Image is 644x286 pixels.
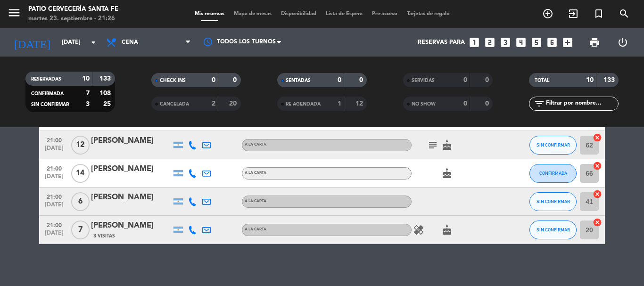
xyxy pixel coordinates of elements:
[534,98,545,109] i: filter_list
[586,77,594,83] strong: 10
[42,145,66,156] span: [DATE]
[338,77,341,83] strong: 0
[542,8,553,19] i: add_circle_outline
[529,164,577,183] button: CONFIRMADA
[561,36,574,49] i: add_box
[367,11,402,16] span: Pre-acceso
[468,36,480,49] i: looks_one
[7,6,21,23] button: menu
[88,37,99,48] i: arrow_drop_down
[122,39,138,46] span: Cena
[31,91,64,96] span: CONFIRMADA
[593,218,602,227] i: cancel
[427,139,438,151] i: subject
[160,78,186,83] span: CHECK INS
[359,77,365,83] strong: 0
[321,11,367,16] span: Lista de Espera
[229,11,276,16] span: Mapa de mesas
[413,224,424,236] i: healing
[91,163,171,175] div: [PERSON_NAME]
[71,192,90,211] span: 6
[589,37,600,48] span: print
[529,192,577,211] button: SIN CONFIRMAR
[276,11,321,16] span: Disponibilidad
[537,199,570,204] span: SIN CONFIRMAR
[190,11,229,16] span: Mis reservas
[42,230,66,241] span: [DATE]
[31,102,69,107] span: SIN CONFIRMAR
[499,36,512,49] i: looks_3
[355,100,365,107] strong: 12
[537,227,570,232] span: SIN CONFIRMAR
[463,77,467,83] strong: 0
[42,134,66,145] span: 21:00
[233,77,239,83] strong: 0
[245,228,266,231] span: A LA CARTA
[42,173,66,184] span: [DATE]
[529,136,577,155] button: SIN CONFIRMAR
[441,224,453,236] i: cake
[31,77,61,82] span: RESERVADAS
[42,202,66,212] span: [DATE]
[484,36,496,49] i: looks_two
[609,28,637,57] div: LOG OUT
[93,232,115,240] span: 3 Visitas
[338,100,341,107] strong: 1
[91,220,171,232] div: [PERSON_NAME]
[286,102,321,106] span: RE AGENDADA
[546,36,558,49] i: looks_6
[212,100,215,107] strong: 2
[91,191,171,204] div: [PERSON_NAME]
[529,221,577,239] button: SIN CONFIRMAR
[42,219,66,230] span: 21:00
[463,100,467,107] strong: 0
[539,171,567,176] span: CONFIRMADA
[617,37,628,48] i: power_settings_new
[103,101,113,107] strong: 25
[603,77,617,83] strong: 133
[82,75,90,82] strong: 10
[441,168,453,179] i: cake
[530,36,543,49] i: looks_5
[593,8,604,19] i: turned_in_not
[91,135,171,147] div: [PERSON_NAME]
[71,164,90,183] span: 14
[412,102,436,106] span: NO SHOW
[545,98,618,109] input: Filtrar por nombre...
[441,139,453,151] i: cake
[42,191,66,202] span: 21:00
[286,78,311,83] span: SENTADAS
[593,189,602,199] i: cancel
[245,199,266,203] span: A LA CARTA
[212,77,215,83] strong: 0
[537,142,570,147] span: SIN CONFIRMAR
[535,78,549,83] span: TOTAL
[7,32,57,53] i: [DATE]
[485,100,491,107] strong: 0
[245,171,266,175] span: A LA CARTA
[28,5,118,14] div: Patio Cervecería Santa Fe
[568,8,579,19] i: exit_to_app
[593,133,602,142] i: cancel
[160,102,189,106] span: CANCELADA
[412,78,435,83] span: SERVIDAS
[99,75,113,82] strong: 133
[515,36,527,49] i: looks_4
[245,143,266,147] span: A LA CARTA
[42,163,66,173] span: 21:00
[418,39,465,46] span: Reservas para
[229,100,239,107] strong: 20
[402,11,454,16] span: Tarjetas de regalo
[86,90,90,97] strong: 7
[99,90,113,97] strong: 108
[619,8,630,19] i: search
[7,6,21,20] i: menu
[485,77,491,83] strong: 0
[71,136,90,155] span: 12
[28,14,118,24] div: martes 23. septiembre - 21:26
[71,221,90,239] span: 7
[593,161,602,171] i: cancel
[86,101,90,107] strong: 3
